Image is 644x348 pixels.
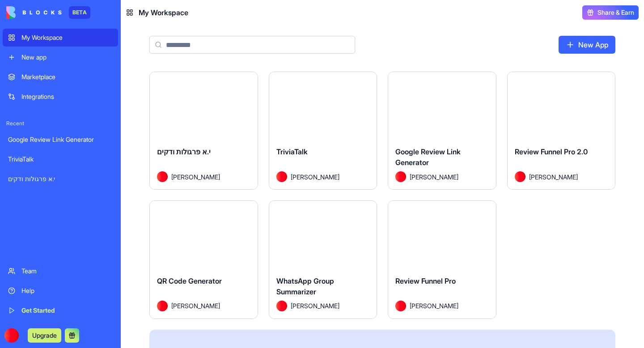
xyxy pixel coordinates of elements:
[3,301,118,319] a: Get Started
[597,8,634,17] span: Share & Earn
[21,53,113,62] div: New app
[559,36,615,54] a: New App
[3,88,118,106] a: Integrations
[3,120,118,127] span: Recent
[291,172,339,182] span: [PERSON_NAME]
[157,171,168,182] img: Avatar
[3,29,118,47] a: My Workspace
[515,171,525,182] img: Avatar
[515,147,588,156] span: Review Funnel Pro 2.0
[21,286,113,295] div: Help
[6,6,62,19] img: logo
[21,267,113,276] div: Team
[157,147,211,156] span: י.א פרגולות ודקים
[3,131,118,149] a: Google Review Link Generator
[276,147,308,156] span: TriviaTalk
[395,171,406,182] img: Avatar
[395,301,406,311] img: Avatar
[139,7,188,18] span: My Workspace
[157,301,168,311] img: Avatar
[410,172,458,182] span: [PERSON_NAME]
[3,150,118,168] a: TriviaTalk
[28,331,61,340] a: Upgrade
[21,33,113,42] div: My Workspace
[3,262,118,280] a: Team
[276,301,287,311] img: Avatar
[171,301,220,310] span: [PERSON_NAME]
[8,135,113,144] div: Google Review Link Generator
[3,68,118,86] a: Marketplace
[8,174,113,183] div: י.א פרגולות ודקים
[3,48,118,66] a: New app
[395,147,461,167] span: Google Review Link Generator
[6,6,90,19] a: BETA
[410,301,458,310] span: [PERSON_NAME]
[507,72,616,190] a: Review Funnel Pro 2.0Avatar[PERSON_NAME]
[3,170,118,188] a: י.א פרגולות ודקים
[276,276,334,296] span: WhatsApp Group Summarizer
[3,282,118,300] a: Help
[395,276,456,285] span: Review Funnel Pro
[529,172,578,182] span: [PERSON_NAME]
[28,328,61,343] button: Upgrade
[171,172,220,182] span: [PERSON_NAME]
[4,328,19,343] img: ACg8ocKkVFSaPLrOoQeBSeFMyjk5rxEBDp8JnGzG-yG5m9aS5dipWHRM=s96-c
[69,6,90,19] div: BETA
[21,92,113,101] div: Integrations
[21,72,113,81] div: Marketplace
[157,276,222,285] span: QR Code Generator
[276,171,287,182] img: Avatar
[291,301,339,310] span: [PERSON_NAME]
[269,200,377,318] a: WhatsApp Group SummarizerAvatar[PERSON_NAME]
[149,72,258,190] a: י.א פרגולות ודקיםAvatar[PERSON_NAME]
[582,5,639,20] button: Share & Earn
[269,72,377,190] a: TriviaTalkAvatar[PERSON_NAME]
[388,200,496,318] a: Review Funnel ProAvatar[PERSON_NAME]
[149,200,258,318] a: QR Code GeneratorAvatar[PERSON_NAME]
[388,72,496,190] a: Google Review Link GeneratorAvatar[PERSON_NAME]
[8,155,113,164] div: TriviaTalk
[21,306,113,315] div: Get Started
